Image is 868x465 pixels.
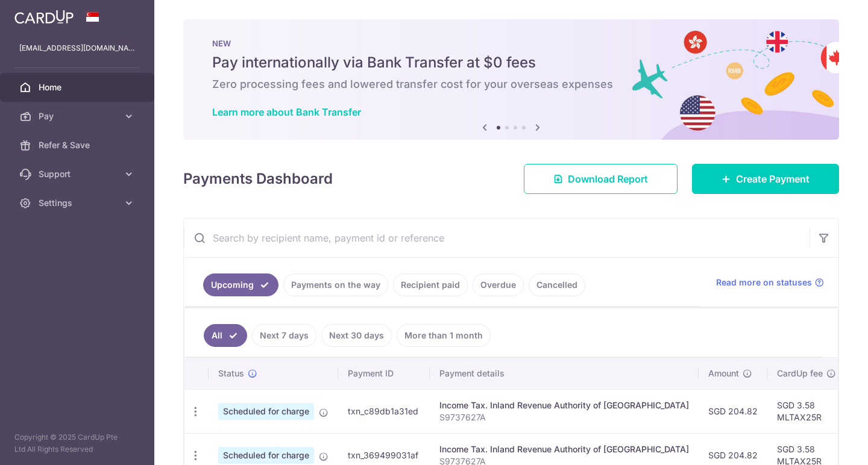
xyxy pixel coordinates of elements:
span: Download Report [568,172,648,186]
span: Refer & Save [39,139,118,151]
span: Scheduled for charge [218,403,314,420]
span: Scheduled for charge [218,447,314,464]
h6: Zero processing fees and lowered transfer cost for your overseas expenses [212,77,810,92]
p: S9737627A [439,411,689,423]
span: CardUp fee [777,367,823,379]
a: Next 7 days [252,324,316,347]
a: Cancelled [529,273,585,296]
td: txn_c89db1a31ed [338,389,430,433]
img: Bank transfer banner [183,19,839,140]
a: Next 30 days [321,324,392,347]
a: Download Report [524,164,678,194]
span: Settings [39,197,118,209]
span: Home [39,81,118,93]
span: Pay [39,110,118,122]
a: Create Payment [692,164,839,194]
a: All [204,324,247,347]
a: Read more on statuses [716,276,824,289]
p: [EMAIL_ADDRESS][DOMAIN_NAME] [19,42,135,54]
a: Payments on the way [283,273,388,296]
span: Create Payment [736,172,810,186]
span: Status [218,367,244,379]
p: NEW [212,39,810,48]
div: Income Tax. Inland Revenue Authority of [GEOGRAPHIC_DATA] [439,399,689,411]
td: SGD 3.58 MLTAX25R [767,389,846,433]
span: Read more on statuses [716,276,812,289]
span: Support [39,168,118,180]
div: Income Tax. Inland Revenue Authority of [GEOGRAPHIC_DATA] [439,443,689,455]
a: Upcoming [203,273,278,296]
th: Payment details [430,358,699,389]
span: Amount [708,367,739,379]
td: SGD 204.82 [699,389,767,433]
img: CardUp [14,10,74,24]
h4: Payments Dashboard [183,168,333,190]
a: Recipient paid [393,273,468,296]
input: Search by recipient name, payment id or reference [184,219,810,257]
a: Learn more about Bank Transfer [212,106,361,118]
a: Overdue [473,273,524,296]
a: More than 1 month [397,324,491,347]
h5: Pay internationally via Bank Transfer at $0 fees [212,53,810,72]
th: Payment ID [338,358,430,389]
